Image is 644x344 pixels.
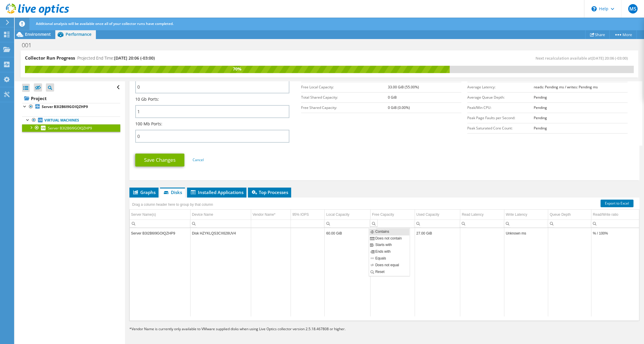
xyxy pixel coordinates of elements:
[467,102,534,113] td: Peak/Min CPU:
[251,228,291,238] td: Column Vendor Name*, Value
[371,210,415,220] td: Free Capacity Column
[132,189,156,195] span: Graphs
[388,95,397,100] b: 0 GiB
[25,66,450,72] div: 70%
[534,126,547,131] b: Pending
[135,154,184,166] a: Save Changes
[504,220,548,227] td: Column Write Latency, Filter cell
[326,211,349,218] div: Local Capacity
[534,105,547,110] b: Pending
[130,228,191,238] td: Column Server Name(s), Value Server B3I2B6I9GOIQZHP9
[591,220,639,227] td: Column Read/Write ratio, Filter cell
[467,123,534,133] td: Peak Saturated Core Count:
[591,228,639,238] td: Column Read/Write ratio, Value % / 100%
[131,211,156,218] div: Server Name(s)
[591,210,639,220] td: Read/Write ratio Column
[467,92,534,102] td: Average Queue Depth:
[388,85,419,90] b: 33.00 GiB (55.00%)
[548,228,591,238] td: Column Queue Depth, Value
[251,210,291,220] td: Vendor Name* Column
[460,220,504,227] td: Column Read Latency, Filter cell
[22,124,120,132] a: Server B3I2B6I9GOIQZHP9
[628,4,638,14] span: MS
[130,220,191,227] td: Column Server Name(s), Filter cell
[192,211,213,218] div: Device Name
[534,95,547,100] b: Pending
[585,30,610,39] a: Share
[135,96,159,102] label: 10 Gb Ports:
[48,126,92,131] span: Server B3I2B6I9GOIQZHP9
[591,6,597,11] svg: \n
[292,211,323,218] div: 95% IOPS
[129,326,409,332] p: Vendor Name is currently only available to VMware supplied disks when using Live Optics collector...
[548,210,591,220] td: Queue Depth Column
[534,115,547,120] b: Pending
[325,228,371,238] td: Column Local Capacity, Value 60.00 GiB
[301,82,388,92] td: Free Local Capacity:
[535,55,631,61] span: Next recalculation available at
[388,105,410,110] b: 0 GiB (0.00%)
[291,220,325,227] td: Column 95% IOPS, Filter cell
[416,211,439,218] div: Used Capacity
[504,228,548,238] td: Column Write Latency, Value Unknown ms
[253,211,289,218] div: Vendor Name*
[415,228,460,238] td: Column Used Capacity, Value 27.00 GiB
[467,82,534,92] td: Average Latency:
[460,228,504,238] td: Column Read Latency, Value
[66,31,91,37] span: Performance
[301,102,388,113] td: Free Shared Capacity:
[371,228,415,238] td: Column Free Capacity, Value 33.00 GiB
[371,220,415,227] td: Column Free Capacity, Filter cell
[22,103,120,111] a: Server B3I2B6I9GOIQZHP9
[325,210,371,220] td: Local Capacity Column
[301,92,388,102] td: Total Shared Capacity:
[130,210,191,220] td: Server Name(s) Column
[22,94,120,103] a: Project
[114,55,155,61] span: [DATE] 20:06 (-03:00)
[462,211,483,218] div: Read Latency
[42,104,88,109] b: Server B3I2B6I9GOIQZHP9
[325,220,371,227] td: Column Local Capacity, Filter cell
[131,200,215,209] div: Drag a column header here to group by that column
[291,228,325,238] td: Column 95% IOPS, Value
[415,220,460,227] td: Column Used Capacity, Filter cell
[548,220,591,227] td: Column Queue Depth, Filter cell
[251,220,291,227] td: Column Vendor Name*, Filter cell
[190,210,251,220] td: Device Name Column
[460,210,504,220] td: Read Latency Column
[600,200,633,207] a: Export to Excel
[506,211,527,218] div: Write Latency
[251,189,288,195] span: Top Processes
[550,211,570,218] div: Queue Depth
[77,55,155,61] h4: Projected End Time:
[534,85,598,90] b: reads: Pending ms / writes: Pending ms
[193,157,204,162] a: Cancel
[19,42,41,48] h1: 001
[372,211,394,218] div: Free Capacity
[504,210,548,220] td: Write Latency Column
[467,113,534,123] td: Peak Page Faults per Second:
[190,228,251,238] td: Column Device Name, Value Disk HZYKLQS3CX628UV4
[609,30,637,39] a: More
[291,210,325,220] td: 95% IOPS Column
[25,31,51,37] span: Environment
[190,189,243,195] span: Installed Applications
[36,21,173,26] span: Additional analysis will be available once all of your collector runs have completed.
[415,210,460,220] td: Used Capacity Column
[22,117,120,124] a: Virtual Machines
[135,121,162,127] label: 100 Mb Ports:
[190,220,251,227] td: Column Device Name, Filter cell
[163,189,182,195] span: Disks
[592,55,628,61] span: [DATE] 20:06 (-03:00)
[129,198,640,322] div: Data grid
[593,211,618,218] div: Read/Write ratio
